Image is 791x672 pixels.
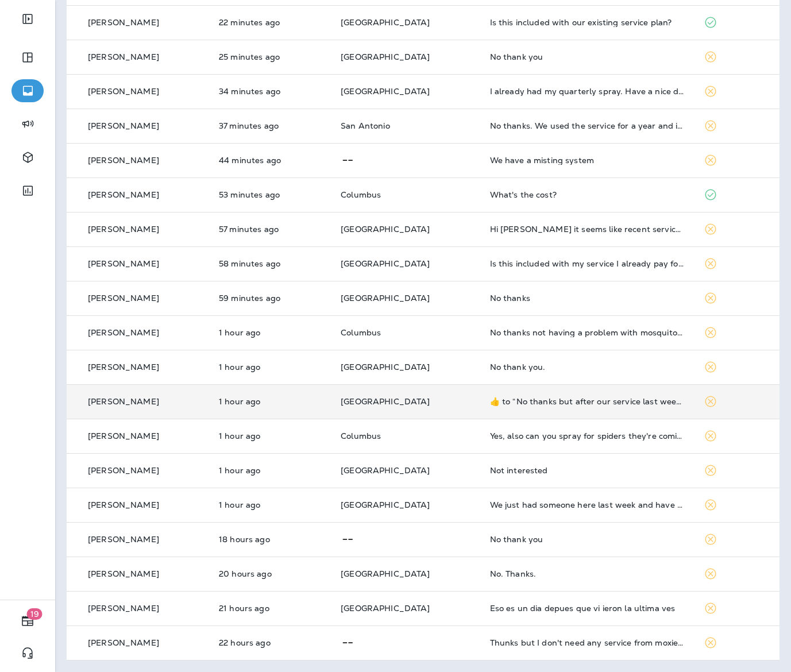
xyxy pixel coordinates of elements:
p: Aug 15, 2025 11:25 AM [219,190,322,199]
span: [GEOGRAPHIC_DATA] [341,362,430,372]
div: We just had someone here last week and have terminated our connection due to moving [490,500,685,509]
p: [PERSON_NAME] [88,362,159,372]
p: [PERSON_NAME] [88,156,159,165]
p: Aug 15, 2025 11:21 AM [219,259,322,268]
p: [PERSON_NAME] [88,225,159,234]
p: [PERSON_NAME] [88,569,159,578]
p: Aug 15, 2025 11:44 AM [219,87,322,96]
p: Aug 14, 2025 04:19 PM [219,569,322,578]
p: Aug 15, 2025 11:22 AM [219,225,322,234]
p: Aug 15, 2025 11:19 AM [219,328,322,337]
span: [GEOGRAPHIC_DATA] [341,224,430,234]
p: Aug 15, 2025 11:15 AM [219,397,322,406]
span: [GEOGRAPHIC_DATA] [341,52,430,62]
span: Columbus [341,190,381,200]
span: [GEOGRAPHIC_DATA] [341,500,430,510]
p: Aug 15, 2025 11:42 AM [219,121,322,130]
div: I already had my quarterly spray. Have a nice day [490,87,685,96]
div: Is this included with our existing service plan? [490,18,685,27]
p: Aug 15, 2025 11:34 AM [219,156,322,165]
div: No thanks. We used the service for a year and it was terrible. No impact...what I am doing now is... [490,121,685,130]
button: Expand Sidebar [11,7,44,30]
p: Aug 15, 2025 11:09 AM [219,500,322,509]
p: [PERSON_NAME] [88,18,159,27]
p: [PERSON_NAME] [88,535,159,544]
span: [GEOGRAPHIC_DATA] [341,396,430,407]
p: [PERSON_NAME] [88,604,159,613]
span: [GEOGRAPHIC_DATA] [341,17,430,28]
p: [PERSON_NAME] [88,500,159,509]
p: Aug 15, 2025 11:57 AM [219,18,322,27]
p: Aug 15, 2025 11:20 AM [219,293,322,303]
p: [PERSON_NAME] [88,397,159,406]
p: Aug 15, 2025 11:18 AM [219,362,322,372]
p: [PERSON_NAME] [88,87,159,96]
span: [GEOGRAPHIC_DATA] [341,258,430,269]
p: Aug 15, 2025 11:13 AM [219,431,322,441]
span: San Antonio [341,121,390,131]
div: What's the cost? [490,190,685,199]
p: [PERSON_NAME] [88,52,159,61]
div: Yes, also can you spray for spiders they're coming inside. We also need to get our inside house s... [490,431,685,441]
p: Aug 15, 2025 11:09 AM [219,466,322,475]
button: 19 [11,609,44,632]
div: Eso es un dia depues que vi ieron la ultima ves [490,604,685,613]
p: [PERSON_NAME] [88,638,159,647]
p: [PERSON_NAME] [88,328,159,337]
p: Aug 14, 2025 06:13 PM [219,535,322,544]
div: No thank you [490,535,685,544]
p: [PERSON_NAME] [88,431,159,441]
p: [PERSON_NAME] [88,190,159,199]
span: [GEOGRAPHIC_DATA] [341,293,430,303]
div: No thanks not having a problem with mosquitoes right now [490,328,685,337]
p: [PERSON_NAME] [88,466,159,475]
span: 19 [27,608,43,620]
p: Aug 14, 2025 03:05 PM [219,604,322,613]
span: [GEOGRAPHIC_DATA] [341,86,430,96]
div: No thank you [490,52,685,61]
div: Hi Steve it seems like recent service that we had we still see moths and spiders and pests in our... [490,225,685,234]
div: Not interested [490,466,685,475]
span: [GEOGRAPHIC_DATA] [341,603,430,613]
div: No thanks [490,293,685,303]
span: Columbus [341,431,381,441]
div: Thunks but I don't need any service from moxie pest control [490,638,685,647]
div: ​👍​ to “ No thanks but after our service last week we are now seeing roaches in the kitchen area ... [490,397,685,406]
p: [PERSON_NAME] [88,293,159,303]
span: [GEOGRAPHIC_DATA] [341,569,430,579]
div: No. Thanks. [490,569,685,578]
div: Is this included with my service I already pay for or is this an added cost?? [490,259,685,268]
p: Aug 14, 2025 02:08 PM [219,638,322,647]
div: No thank you. [490,362,685,372]
div: We have a misting system [490,156,685,165]
p: Aug 15, 2025 11:54 AM [219,52,322,61]
p: [PERSON_NAME] [88,121,159,130]
p: [PERSON_NAME] [88,259,159,268]
span: Columbus [341,327,381,338]
span: [GEOGRAPHIC_DATA] [341,465,430,476]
